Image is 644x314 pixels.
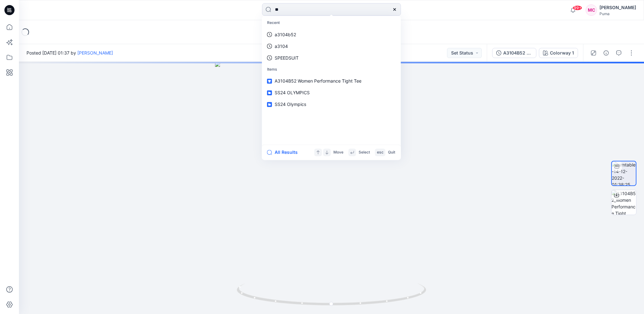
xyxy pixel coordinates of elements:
[377,149,384,156] p: esc
[77,50,113,55] a: [PERSON_NAME]
[275,31,296,38] p: a3104b52
[599,4,636,11] div: [PERSON_NAME]
[263,75,400,87] a: A3104B52 Women Performance Tight Tee
[275,102,306,107] span: SS24 Olympics
[275,55,299,61] p: SPEEDSUIT
[263,99,400,110] a: SS24 Olympics
[333,149,343,156] p: Move
[539,48,578,58] button: Colorway 1
[611,190,636,215] img: A3104B52_Women Performance Tight Tee_20221214
[275,43,288,49] p: a3104
[263,40,400,52] a: a3104
[275,90,310,96] span: SS24 OLYMPICS
[550,49,574,56] div: Colorway 1
[599,11,636,16] div: Puma
[275,78,361,84] span: A3104B52 Women Performance Tight Tee
[601,48,611,58] button: Details
[263,87,400,99] a: SS24 OLYMPICS
[263,17,400,29] p: Recent
[503,49,532,56] div: A3104B52 Women Performance Tight Tee
[573,5,582,10] span: 99+
[492,48,536,58] button: A3104B52 Women Performance Tight Tee
[27,49,113,56] span: Posted [DATE] 01:37 by
[263,52,400,64] a: SPEEDSUIT
[263,64,400,75] p: Items
[263,29,400,40] a: a3104b52
[612,161,636,185] img: turntable-14-12-2022-01:38:25
[359,149,370,156] p: Select
[388,149,395,156] p: Quit
[586,4,597,16] div: MC
[267,148,302,156] button: All Results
